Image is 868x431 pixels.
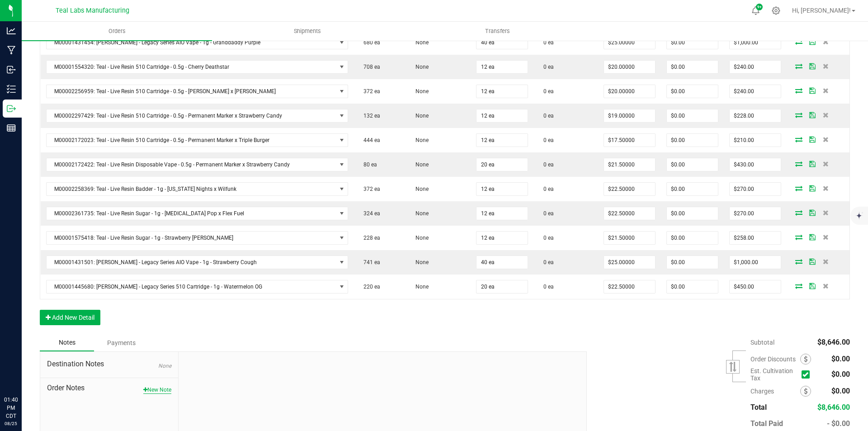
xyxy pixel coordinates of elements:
[7,104,16,113] inline-svg: Outbound
[46,85,348,98] span: NO DATA FOUND
[212,22,402,41] a: Shipments
[47,134,336,147] span: M00002172023: Teal - Live Resin 510 Cartridge - 0.5g - Permanent Marker x Triple Burger
[806,39,819,44] span: Save Order Detail
[819,137,833,142] span: Delete Order Detail
[667,183,718,195] input: 0
[46,231,348,245] span: NO DATA FOUND
[46,256,348,269] span: NO DATA FOUND
[402,22,593,41] a: Transfers
[47,36,336,49] span: M00001431454: [PERSON_NAME] - Legacy Series AIO Vape - 1g - Granddaddy Purple
[806,112,819,118] span: Save Order Detail
[46,36,348,49] span: NO DATA FOUND
[47,109,336,122] span: M00002297429: Teal - Live Resin 510 Cartridge - 0.5g - Permanent Marker x Strawberry Candy
[831,370,850,379] span: $0.00
[359,88,380,95] span: 372 ea
[411,235,429,241] span: None
[47,383,171,393] span: Order Notes
[411,64,429,70] span: None
[7,46,16,55] inline-svg: Manufacturing
[819,234,833,240] span: Delete Order Detail
[476,256,528,269] input: 0
[539,210,554,217] span: 0 ea
[359,235,380,241] span: 228 ea
[7,26,16,35] inline-svg: Analytics
[806,185,819,191] span: Save Order Detail
[476,85,528,98] input: 0
[359,39,380,46] span: 680 ea
[819,161,833,166] span: Delete Order Detail
[476,109,528,122] input: 0
[359,259,380,265] span: 741 ea
[476,183,528,195] input: 0
[359,284,380,290] span: 220 ea
[730,183,781,195] input: 0
[819,259,833,264] span: Delete Order Detail
[819,63,833,69] span: Delete Order Detail
[604,85,655,98] input: 0
[539,284,554,290] span: 0 ea
[819,210,833,215] span: Delete Order Detail
[46,158,348,171] span: NO DATA FOUND
[158,363,171,369] span: None
[47,256,336,269] span: M00001431501: [PERSON_NAME] - Legacy Series AIO Vape - 1g - Strawberry Cough
[730,36,781,49] input: 0
[46,182,348,196] span: NO DATA FOUND
[7,65,16,74] inline-svg: Inbound
[806,88,819,93] span: Save Order Detail
[604,183,655,195] input: 0
[94,335,148,351] div: Payments
[47,183,336,195] span: M00002258369: Teal - Live Resin Badder - 1g - [US_STATE] Nights x Wilfunk
[806,234,819,240] span: Save Order Detail
[667,280,718,293] input: 0
[667,109,718,122] input: 0
[539,113,554,119] span: 0 ea
[47,61,336,73] span: M00001554320: Teal - Live Resin 510 Cartridge - 0.5g - Cherry Deathstar
[750,367,798,382] span: Est. Cultivation Tax
[56,7,129,14] span: Teal Labs Manufacturing
[7,123,16,133] inline-svg: Reports
[411,284,429,290] span: None
[476,158,528,171] input: 0
[359,186,380,192] span: 372 ea
[539,39,554,46] span: 0 ea
[730,61,781,73] input: 0
[730,109,781,122] input: 0
[802,369,814,381] span: Calculate cultivation tax
[476,134,528,147] input: 0
[604,280,655,293] input: 0
[604,256,655,269] input: 0
[46,60,348,74] span: NO DATA FOUND
[750,355,800,363] span: Order Discounts
[604,36,655,49] input: 0
[817,403,850,412] span: $8,646.00
[411,186,429,192] span: None
[539,235,554,241] span: 0 ea
[96,27,138,35] span: Orders
[47,207,336,220] span: M00002361735: Teal - Live Resin Sugar - 1g - [MEDICAL_DATA] Pop x Flex Fuel
[604,61,655,73] input: 0
[40,310,100,325] button: Add New Detail
[806,210,819,215] span: Save Order Detail
[476,207,528,220] input: 0
[539,137,554,143] span: 0 ea
[730,232,781,244] input: 0
[819,283,833,289] span: Delete Order Detail
[604,232,655,244] input: 0
[46,109,348,123] span: NO DATA FOUND
[831,355,850,363] span: $0.00
[46,207,348,220] span: NO DATA FOUND
[750,403,767,412] span: Total
[667,85,718,98] input: 0
[22,22,212,41] a: Orders
[604,134,655,147] input: 0
[46,280,348,294] span: NO DATA FOUND
[411,113,429,119] span: None
[539,88,554,95] span: 0 ea
[667,36,718,49] input: 0
[730,85,781,98] input: 0
[359,137,380,143] span: 444 ea
[282,27,333,35] span: Shipments
[806,63,819,69] span: Save Order Detail
[757,5,761,9] span: 9+
[667,61,718,73] input: 0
